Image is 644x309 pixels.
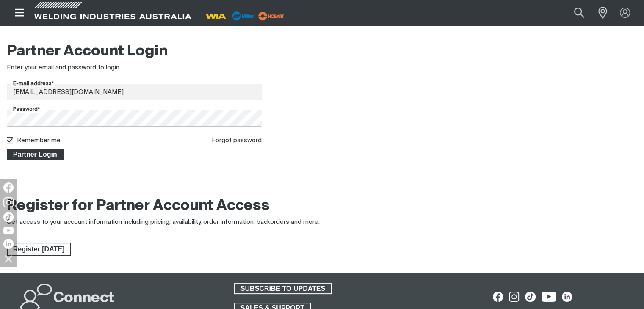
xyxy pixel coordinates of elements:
[212,137,262,143] a: Forgot password
[565,3,594,22] button: Search products
[3,212,14,222] img: TikTok
[7,149,64,160] button: Partner Login
[234,283,332,294] a: SUBSCRIBE TO UPDATES
[7,243,71,256] a: Register Today
[7,219,320,225] span: Get access to your account information including pricing, availability, order information, backor...
[53,289,114,308] h2: Connect
[554,3,594,22] input: Product name or item number...
[1,251,16,266] img: hide socials
[7,63,262,73] div: Enter your email and password to login.
[3,182,14,193] img: Facebook
[7,197,270,215] h2: Register for Partner Account Access
[3,227,14,234] img: YouTube
[235,283,331,294] span: SUBSCRIBE TO UPDATES
[8,243,70,256] span: Register [DATE]
[256,13,287,19] a: miller
[3,197,14,207] img: Instagram
[8,149,63,160] span: Partner Login
[7,42,262,61] h2: Partner Account Login
[17,137,61,143] label: Remember me
[3,239,14,249] img: LinkedIn
[256,10,287,22] img: miller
